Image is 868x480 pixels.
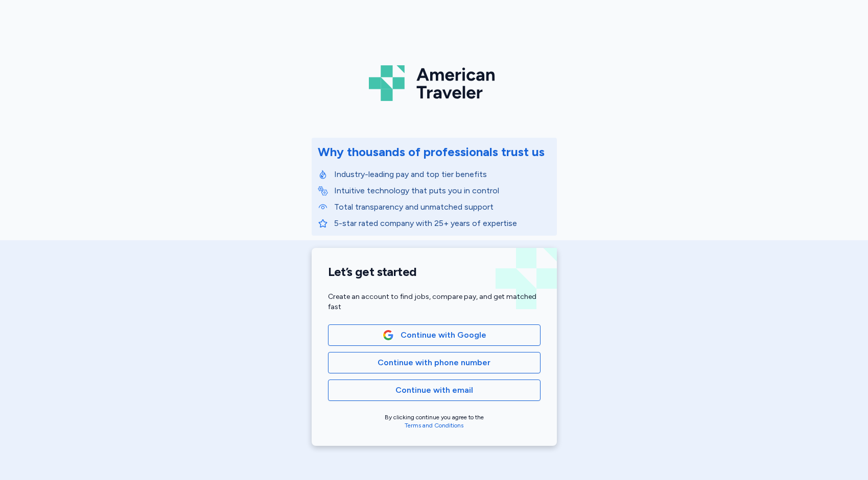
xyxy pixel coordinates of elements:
[369,61,500,105] img: Logo
[334,185,551,197] p: Intuitive technology that puts you in control
[328,324,541,346] button: Google LogoContinue with Google
[334,168,551,181] p: Industry-leading pay and top tier benefits
[334,217,551,230] p: 5-star rated company with 25+ years of expertise
[378,357,490,369] span: Continue with phone number
[334,201,551,213] p: Total transparency and unmatched support
[405,422,463,429] a: Terms and Conditions
[318,144,545,160] div: Why thousands of professionals trust us
[401,329,486,341] span: Continue with Google
[328,352,541,373] button: Continue with phone number
[328,264,541,280] h1: Let’s get started
[383,330,394,341] img: Google Logo
[328,380,541,401] button: Continue with email
[395,384,473,396] span: Continue with email
[328,292,541,312] div: Create an account to find jobs, compare pay, and get matched fast
[328,413,541,430] div: By clicking continue you agree to the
